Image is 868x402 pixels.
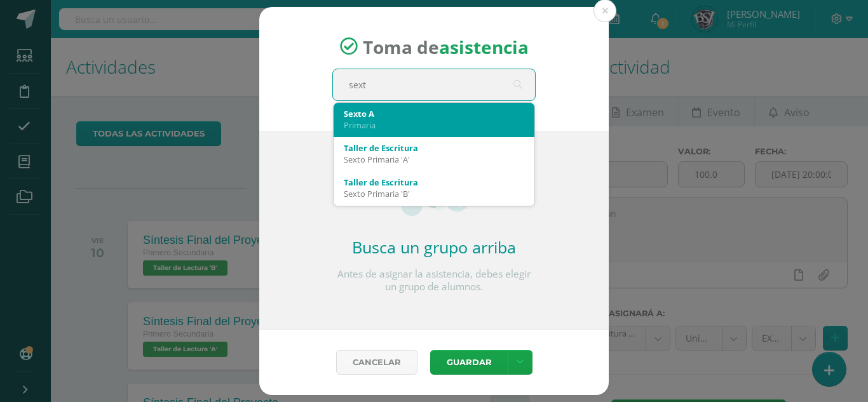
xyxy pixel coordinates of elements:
[439,34,529,58] strong: asistencia
[344,119,524,131] div: Primaria
[344,108,524,119] div: Sexto A
[333,69,535,100] input: Busca un grado o sección aquí...
[344,154,524,165] div: Sexto Primaria 'A'
[332,268,536,293] p: Antes de asignar la asistencia, debes elegir un grupo de alumnos.
[336,350,417,375] a: Cancelar
[344,188,524,199] div: Sexto Primaria 'B'
[430,350,508,375] button: Guardar
[344,177,524,188] div: Taller de Escritura
[363,34,529,58] span: Toma de
[344,142,524,154] div: Taller de Escritura
[332,236,536,258] h2: Busca un grupo arriba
